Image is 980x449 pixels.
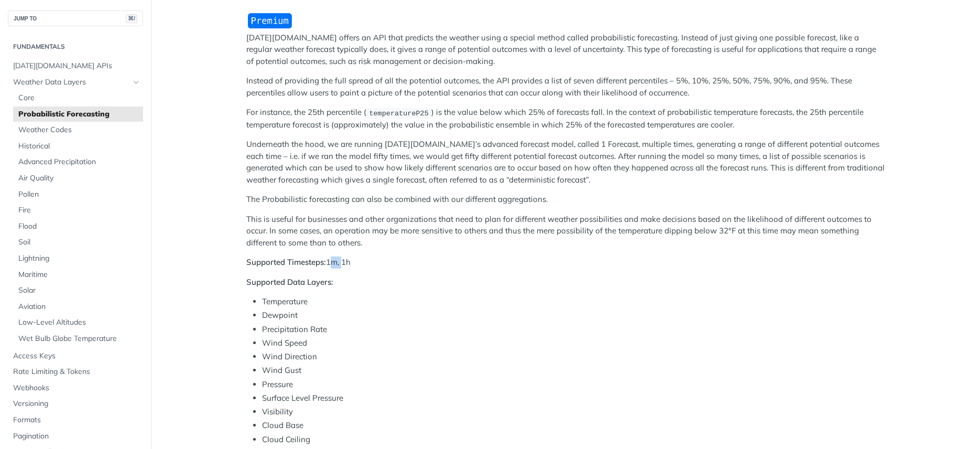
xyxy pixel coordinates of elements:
a: [DATE][DOMAIN_NAME] APIs [8,58,143,74]
a: Solar [13,283,143,298]
span: Low-Level Altitudes [18,317,140,328]
span: Pagination [13,431,140,442]
li: Dewpoint [262,309,885,322]
a: Pollen [13,187,143,202]
a: Access Keys [8,348,143,364]
span: Aviation [18,302,140,312]
li: Wind Speed [262,337,885,349]
span: Advanced Precipitation [18,157,140,167]
strong: Supported Data Layers: [246,277,333,287]
span: Solar [18,285,140,296]
span: Flood [18,221,140,232]
a: Probabilistic Forecasting [13,106,143,122]
a: Maritime [13,267,143,283]
a: Versioning [8,396,143,412]
span: Versioning [13,399,140,409]
span: Fire [18,205,140,216]
p: The Probabilistic forecasting can also be combined with our different aggregations. [246,194,885,206]
span: Formats [13,415,140,425]
span: Access Keys [13,351,140,361]
span: Weather Data Layers [13,77,129,88]
li: Cloud Base [262,420,885,432]
a: Webhooks [8,380,143,396]
a: Fire [13,202,143,218]
a: Lightning [13,251,143,266]
li: Surface Level Pressure [262,392,885,404]
p: Underneath the hood, we are running [DATE][DOMAIN_NAME]’s advanced forecast model, called 1 Forec... [246,138,885,186]
span: Webhooks [13,383,140,393]
a: Soil [13,234,143,250]
span: ⌘/ [126,14,137,23]
a: Formats [8,412,143,428]
a: Historical [13,138,143,154]
li: Temperature [262,296,885,308]
span: Historical [18,141,140,152]
span: Weather Codes [18,125,140,135]
a: Air Quality [13,170,143,186]
strong: Supported Timesteps: [246,257,326,267]
li: Visibility [262,406,885,418]
a: Low-Level Altitudes [13,315,143,330]
li: Wind Direction [262,351,885,363]
span: Wet Bulb Globe Temperature [18,334,140,344]
p: 1m, 1h [246,256,885,269]
span: Core [18,93,140,103]
span: temperatureP25 [369,109,428,117]
a: Flood [13,219,143,234]
li: Cloud Ceiling [262,434,885,446]
span: Maritime [18,270,140,280]
a: Advanced Precipitation [13,154,143,170]
a: Wet Bulb Globe Temperature [13,331,143,347]
a: Aviation [13,299,143,315]
li: Pressure [262,379,885,391]
li: Precipitation Rate [262,324,885,336]
li: Wind Gust [262,365,885,377]
span: Probabilistic Forecasting [18,109,140,120]
h2: Fundamentals [8,42,143,51]
span: Rate Limiting & Tokens [13,367,140,377]
a: Rate Limiting & Tokens [8,364,143,380]
p: Instead of providing the full spread of all the potential outcomes, the API provides a list of se... [246,75,885,99]
span: Air Quality [18,173,140,184]
span: [DATE][DOMAIN_NAME] APIs [13,61,140,71]
button: JUMP TO⌘/ [8,10,143,26]
span: Soil [18,237,140,248]
span: Lightning [18,253,140,264]
a: Core [13,90,143,106]
p: For instance, the 25th percentile ( ) is the value below which 25% of forecasts fall. In the cont... [246,106,885,131]
p: [DATE][DOMAIN_NAME] offers an API that predicts the weather using a special method called probabi... [246,32,885,68]
button: Hide subpages for Weather Data Layers [132,78,140,87]
a: Weather Data LayersHide subpages for Weather Data Layers [8,74,143,90]
a: Pagination [8,429,143,444]
p: This is useful for businesses and other organizations that need to plan for different weather pos... [246,213,885,249]
span: Pollen [18,189,140,200]
a: Weather Codes [13,122,143,138]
